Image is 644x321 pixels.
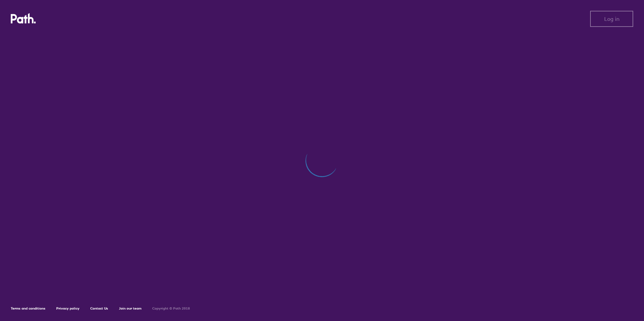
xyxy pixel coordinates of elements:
a: Join our team [119,306,141,311]
a: Terms and conditions [11,306,45,311]
button: Log in [590,11,633,27]
a: Contact Us [90,306,108,311]
a: Privacy policy [56,306,79,311]
span: Log in [604,16,619,22]
h6: Copyright © Path 2018 [152,307,190,311]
